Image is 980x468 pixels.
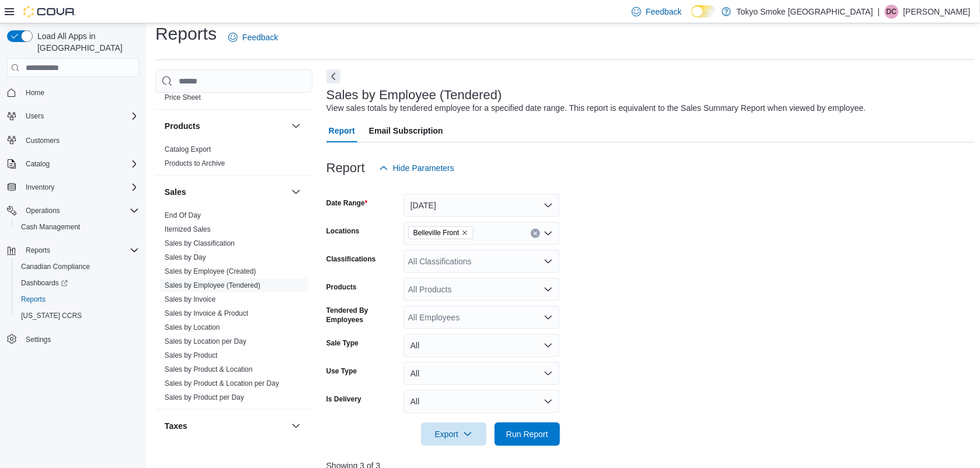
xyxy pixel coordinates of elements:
[326,88,502,102] h3: Sales by Employee (Tendered)
[165,309,248,318] span: Sales by Invoice & Product
[903,5,971,19] p: [PERSON_NAME]
[165,186,287,198] button: Sales
[21,134,64,148] a: Customers
[421,422,486,446] button: Export
[289,119,303,133] button: Products
[531,229,540,238] button: Clear input
[165,309,248,317] a: Sales by Invoice & Product
[165,225,211,233] a: Itemized Sales
[26,335,51,344] span: Settings
[165,93,201,102] span: Price Sheet
[326,366,357,376] label: Use Type
[374,156,459,180] button: Hide Parameters
[21,262,90,271] span: Canadian Compliance
[16,260,95,274] a: Canadian Compliance
[165,420,187,432] h3: Taxes
[21,132,139,147] span: Customers
[165,253,206,262] span: Sales by Day
[21,295,46,304] span: Reports
[326,161,365,175] h3: Report
[165,145,211,154] span: Catalog Export
[21,109,48,123] button: Users
[544,313,553,322] button: Open list of options
[33,30,139,54] span: Load All Apps in [GEOGRAPHIC_DATA]
[165,379,279,388] span: Sales by Product & Location per Day
[165,120,200,132] h3: Products
[329,119,355,142] span: Report
[21,204,65,218] button: Operations
[165,120,287,132] button: Products
[165,351,218,360] span: Sales by Product
[165,186,186,198] h3: Sales
[21,86,49,100] a: Home
[326,226,360,236] label: Locations
[165,379,279,387] a: Sales by Product & Location per Day
[326,254,376,264] label: Classifications
[2,331,144,348] button: Settings
[326,198,368,208] label: Date Range
[26,136,60,145] span: Customers
[878,5,880,19] p: |
[326,102,866,114] div: View sales totals by tendered employee for a specified date range. This report is equivalent to t...
[404,194,560,217] button: [DATE]
[21,109,139,123] span: Users
[16,309,139,323] span: Washington CCRS
[242,32,278,43] span: Feedback
[544,257,553,266] button: Open list of options
[165,225,211,234] span: Itemized Sales
[23,6,76,18] img: Cova
[155,208,312,409] div: Sales
[12,275,144,291] a: Dashboards
[16,260,139,274] span: Canadian Compliance
[691,5,716,18] input: Dark Mode
[495,422,560,446] button: Run Report
[461,229,468,236] button: Remove Belleville Front from selection in this group
[326,282,357,292] label: Products
[165,393,244,401] a: Sales by Product per Day
[165,295,216,303] a: Sales by Invoice
[21,222,80,232] span: Cash Management
[21,204,139,218] span: Operations
[155,142,312,175] div: Products
[506,428,548,440] span: Run Report
[165,420,287,432] button: Taxes
[404,334,560,357] button: All
[289,419,303,433] button: Taxes
[326,394,362,404] label: Is Delivery
[165,323,220,331] a: Sales by Location
[12,308,144,324] button: [US_STATE] CCRS
[413,227,460,239] span: Belleville Front
[369,119,443,142] span: Email Subscription
[21,243,55,257] button: Reports
[165,337,246,345] a: Sales by Location per Day
[165,93,201,102] a: Price Sheet
[21,333,55,347] a: Settings
[408,226,474,239] span: Belleville Front
[2,179,144,195] button: Inventory
[2,242,144,259] button: Reports
[21,157,54,171] button: Catalog
[165,393,244,402] span: Sales by Product per Day
[165,267,256,275] a: Sales by Employee (Created)
[26,183,54,192] span: Inventory
[12,259,144,275] button: Canadian Compliance
[2,108,144,124] button: Users
[165,351,218,359] a: Sales by Product
[544,229,553,238] button: Open list of options
[165,365,253,374] span: Sales by Product & Location
[404,390,560,413] button: All
[326,338,359,348] label: Sale Type
[12,219,144,235] button: Cash Management
[289,185,303,199] button: Sales
[7,79,139,378] nav: Complex example
[224,26,283,49] a: Feedback
[393,162,454,174] span: Hide Parameters
[26,88,44,97] span: Home
[2,84,144,101] button: Home
[2,131,144,148] button: Customers
[165,365,253,373] a: Sales by Product & Location
[165,253,206,261] a: Sales by Day
[165,323,220,332] span: Sales by Location
[326,306,399,324] label: Tendered By Employees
